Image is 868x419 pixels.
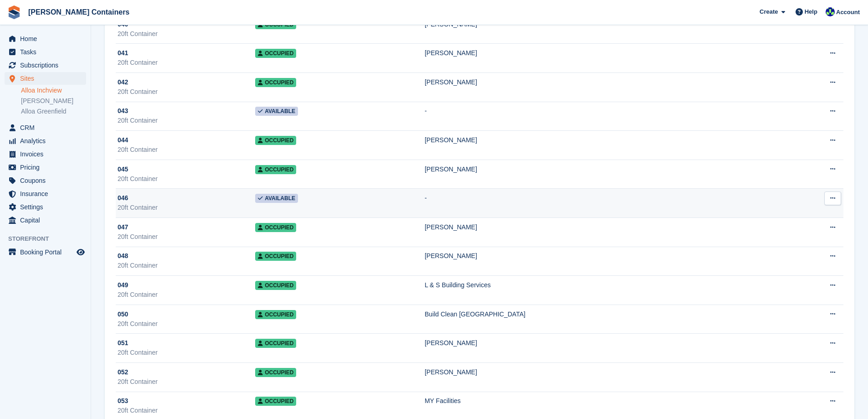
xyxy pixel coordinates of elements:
[118,280,128,290] span: 049
[118,367,128,377] span: 052
[255,310,296,319] span: Occupied
[425,251,780,261] div: [PERSON_NAME]
[118,58,255,67] div: 20ft Container
[118,338,128,348] span: 051
[25,5,133,20] a: [PERSON_NAME] Containers
[425,338,780,348] div: [PERSON_NAME]
[118,203,255,212] div: 20ft Container
[5,148,86,160] a: menu
[5,214,86,227] a: menu
[118,29,255,39] div: 20ft Container
[118,319,255,329] div: 20ft Container
[425,78,780,87] div: [PERSON_NAME]
[5,174,86,187] a: menu
[20,121,75,134] span: CRM
[118,145,255,155] div: 20ft Container
[5,59,86,72] a: menu
[118,78,128,87] span: 042
[20,201,75,213] span: Settings
[20,187,75,200] span: Insurance
[20,148,75,160] span: Invoices
[5,121,86,134] a: menu
[5,161,86,174] a: menu
[255,49,296,58] span: Occupied
[20,32,75,45] span: Home
[118,396,128,406] span: 053
[118,174,255,184] div: 20ft Container
[20,72,75,85] span: Sites
[425,48,780,58] div: [PERSON_NAME]
[760,7,778,16] span: Create
[118,106,128,116] span: 043
[118,261,255,270] div: 20ft Container
[425,280,780,290] div: L & S Building Services
[826,7,835,16] img: Audra Whitelaw
[118,116,255,125] div: 20ft Container
[118,406,255,415] div: 20ft Container
[20,174,75,187] span: Coupons
[20,246,75,259] span: Booking Portal
[425,102,780,131] td: -
[5,201,86,213] a: menu
[255,281,296,290] span: Occupied
[118,48,128,58] span: 041
[118,87,255,97] div: 20ft Container
[20,46,75,58] span: Tasks
[255,107,298,116] span: Available
[425,165,780,174] div: [PERSON_NAME]
[255,368,296,377] span: Occupied
[5,134,86,147] a: menu
[118,377,255,387] div: 20ft Container
[7,5,21,19] img: stora-icon-8386f47178a22dfd0bd8f6a31ec36ba5ce8667c1dd55bd0f319d3a0aa187defe.svg
[21,107,86,116] a: Alloa Greenfield
[5,72,86,85] a: menu
[118,310,128,319] span: 050
[118,348,255,357] div: 20ft Container
[255,136,296,145] span: Occupied
[425,222,780,232] div: [PERSON_NAME]
[425,310,780,319] div: Build Clean [GEOGRAPHIC_DATA]
[425,396,780,406] div: MY Facilities
[118,232,255,242] div: 20ft Container
[805,7,817,16] span: Help
[8,234,91,243] span: Storefront
[255,165,296,174] span: Occupied
[255,223,296,232] span: Occupied
[5,46,86,58] a: menu
[20,59,75,72] span: Subscriptions
[118,193,128,203] span: 046
[836,8,860,17] span: Account
[75,247,86,258] a: Preview store
[255,397,296,406] span: Occupied
[425,135,780,145] div: [PERSON_NAME]
[20,134,75,147] span: Analytics
[255,252,296,261] span: Occupied
[425,367,780,377] div: [PERSON_NAME]
[5,246,86,259] a: menu
[255,339,296,348] span: Occupied
[20,214,75,227] span: Capital
[5,32,86,45] a: menu
[20,161,75,174] span: Pricing
[5,187,86,200] a: menu
[21,97,86,105] a: [PERSON_NAME]
[425,189,780,218] td: -
[118,222,128,232] span: 047
[118,135,128,145] span: 044
[118,251,128,261] span: 048
[118,290,255,300] div: 20ft Container
[255,78,296,87] span: Occupied
[255,194,298,203] span: Available
[118,165,128,174] span: 045
[21,86,86,95] a: Alloa Inchview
